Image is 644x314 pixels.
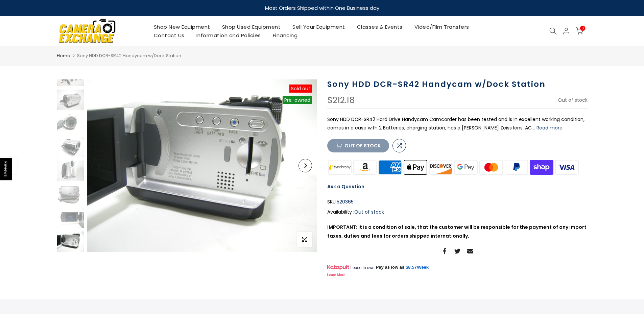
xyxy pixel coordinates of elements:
[327,183,364,190] a: Ask a Question
[337,198,354,206] span: 520365
[478,159,504,176] img: master
[327,273,345,277] a: Learn More
[580,26,585,31] span: 0
[408,23,475,31] a: Video/Film Transfers
[327,79,588,89] h1: Sony HDD DCR-SR42 Handycam w/Dock Station
[354,209,384,215] span: Out of stock
[87,79,317,252] img: Sony HDD DCR-SR42 Handycam w/Dock Station Video Equipment - Camcorders Sony 520365
[267,31,304,40] a: Financing
[467,247,473,255] a: Share on Email
[504,159,529,176] img: paypal
[190,31,267,40] a: Information and Policies
[287,23,351,31] a: Sell Your Equipment
[57,161,84,181] img: Sony HDD DCR-SR42 Handycam w/Dock Station Video Equipment - Camcorders Sony 520365
[406,264,429,270] a: $8.57/week
[327,208,588,216] div: Availability :
[554,159,579,176] img: visa
[576,27,583,35] a: 0
[57,137,84,157] img: Sony HDD DCR-SR42 Handycam w/Dock Station Video Equipment - Camcorders Sony 520365
[454,247,460,255] a: Share on Twitter
[77,52,181,59] span: Sony HDD DCR-SR42 Handycam w/Dock Station
[428,159,453,176] img: discover
[403,159,428,176] img: apple pay
[57,90,84,110] img: Sony HDD DCR-SR42 Handycam w/Dock Station Video Equipment - Camcorders Sony 520365
[558,97,588,103] span: Out of stock
[442,247,448,255] a: Share on Facebook
[327,159,353,176] img: synchrony
[57,208,84,228] img: Sony HDD DCR-SR42 Handycam w/Dock Station Video Equipment - Camcorders Sony 520365
[299,159,312,172] button: Next
[216,23,287,31] a: Shop Used Equipment
[350,265,374,270] span: Lease to own
[536,125,563,131] button: Read more
[351,23,408,31] a: Classes & Events
[453,159,479,176] img: google pay
[327,224,587,239] strong: IMPORTANT: It is a condition of sale, that the customer will be responsible for the payment of an...
[265,4,379,11] strong: Most Orders Shipped within One Business day
[57,52,70,59] a: Home
[148,31,190,40] a: Contact Us
[352,159,378,176] img: amazon payments
[327,96,355,105] div: $212.18
[378,159,403,176] img: american express
[376,264,405,270] span: Pay as low as
[57,184,84,204] img: Sony HDD DCR-SR42 Handycam w/Dock Station Video Equipment - Camcorders Sony 520365
[529,159,554,176] img: shopify pay
[327,198,588,206] div: SKU:
[148,23,216,31] a: Shop New Equipment
[57,232,84,252] img: Sony HDD DCR-SR42 Handycam w/Dock Station Video Equipment - Camcorders Sony 520365
[327,115,588,132] p: Sony HDD DCR-SR42 Hard Drive Handycam Camcorder has been tested and is in excellent working condi...
[57,113,84,134] img: Sony HDD DCR-SR42 Handycam w/Dock Station Video Equipment - Camcorders Sony 520365
[92,159,106,172] button: Previous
